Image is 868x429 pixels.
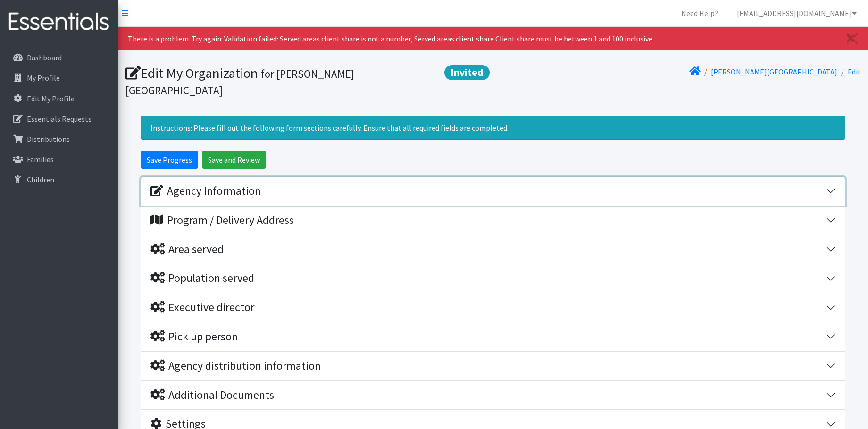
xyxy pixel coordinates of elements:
[150,388,274,402] div: Additional Documents
[125,67,354,97] small: for [PERSON_NAME][GEOGRAPHIC_DATA]
[27,114,92,124] p: Essentials Requests
[141,151,198,169] input: Save Progress
[150,330,238,344] div: Pick up person
[150,184,261,198] div: Agency Information
[444,65,490,80] span: Invited
[729,4,864,23] a: [EMAIL_ADDRESS][DOMAIN_NAME]
[27,134,70,144] p: Distributions
[848,67,861,76] a: Edit
[125,65,490,98] h1: Edit My Organization
[27,53,62,62] p: Dashboard
[674,4,726,23] a: Need Help?
[141,293,845,322] button: Executive director
[837,27,868,50] a: Close
[4,170,114,189] a: Children
[711,67,837,76] a: [PERSON_NAME][GEOGRAPHIC_DATA]
[141,381,845,410] button: Additional Documents
[4,89,114,108] a: Edit My Profile
[202,151,266,169] input: Save and Review
[150,214,294,227] div: Program / Delivery Address
[141,116,845,140] div: Instructions: Please fill out the following form sections carefully. Ensure that all required fie...
[141,206,845,235] button: Program / Delivery Address
[150,272,254,285] div: Population served
[141,352,845,380] button: Agency distribution information
[4,48,114,67] a: Dashboard
[150,359,321,373] div: Agency distribution information
[27,175,54,184] p: Children
[4,130,114,148] a: Distributions
[150,301,254,314] div: Executive director
[141,177,845,206] button: Agency Information
[4,68,114,87] a: My Profile
[150,243,224,256] div: Area served
[4,109,114,128] a: Essentials Requests
[141,322,845,351] button: Pick up person
[27,73,60,82] p: My Profile
[118,27,868,50] div: There is a problem. Try again: Validation failed: Served areas client share is not a number, Serv...
[27,155,54,164] p: Families
[141,264,845,293] button: Population served
[4,150,114,169] a: Families
[4,6,114,38] img: HumanEssentials
[27,94,75,103] p: Edit My Profile
[141,235,845,264] button: Area served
